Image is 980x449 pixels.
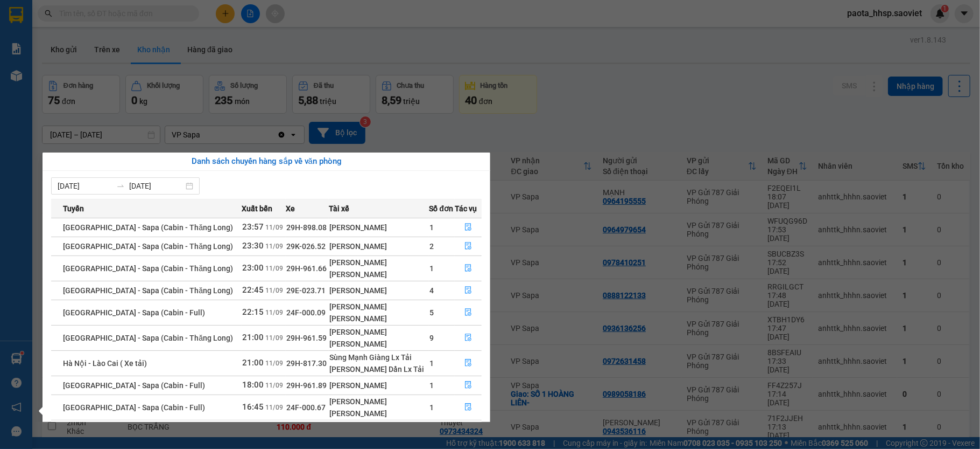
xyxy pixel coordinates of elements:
[265,265,283,272] span: 11/09
[63,242,233,251] span: [GEOGRAPHIC_DATA] - Sapa (Cabin - Thăng Long)
[63,403,205,412] span: [GEOGRAPHIC_DATA] - Sapa (Cabin - Full)
[329,363,428,375] div: [PERSON_NAME] Dần Lx Tải
[429,242,434,251] span: 2
[329,222,428,233] div: [PERSON_NAME]
[329,240,428,252] div: [PERSON_NAME]
[242,285,264,295] span: 22:45
[265,243,283,250] span: 11/09
[329,407,428,419] div: [PERSON_NAME]
[329,257,428,268] div: [PERSON_NAME]
[63,223,233,232] span: [GEOGRAPHIC_DATA] - Sapa (Cabin - Thăng Long)
[242,333,264,342] span: 21:00
[63,264,233,273] span: [GEOGRAPHIC_DATA] - Sapa (Cabin - Thăng Long)
[329,326,428,338] div: [PERSON_NAME]
[265,404,283,411] span: 11/09
[429,308,434,317] span: 5
[265,224,283,231] span: 11/09
[464,286,472,295] span: file-done
[455,399,481,416] button: file-done
[286,242,326,251] span: 29K-026.52
[455,377,481,394] button: file-done
[429,286,434,295] span: 4
[116,182,125,190] span: swap-right
[455,238,481,255] button: file-done
[455,203,477,215] span: Tác vụ
[242,358,264,368] span: 21:00
[242,307,264,317] span: 22:15
[242,402,264,412] span: 16:45
[242,241,264,251] span: 23:30
[58,180,112,192] input: Từ ngày
[329,285,428,296] div: [PERSON_NAME]
[455,304,481,321] button: file-done
[329,301,428,313] div: [PERSON_NAME]
[286,203,295,215] span: Xe
[329,338,428,350] div: [PERSON_NAME]
[464,242,472,251] span: file-done
[63,308,205,317] span: [GEOGRAPHIC_DATA] - Sapa (Cabin - Full)
[286,359,327,368] span: 29H-817.30
[51,155,482,168] div: Danh sách chuyến hàng sắp về văn phòng
[242,203,272,215] span: Xuất bến
[329,313,428,324] div: [PERSON_NAME]
[455,282,481,299] button: file-done
[329,379,428,391] div: [PERSON_NAME]
[329,351,428,363] div: Sùng Mạnh Giàng Lx Tải
[286,286,326,295] span: 29E-023.71
[429,359,434,368] span: 1
[464,403,472,412] span: file-done
[286,308,326,317] span: 24F-000.09
[63,381,205,390] span: [GEOGRAPHIC_DATA] - Sapa (Cabin - Full)
[464,334,472,342] span: file-done
[329,268,428,280] div: [PERSON_NAME]
[429,264,434,273] span: 1
[242,222,264,232] span: 23:57
[286,264,327,273] span: 29H-961.66
[286,334,327,342] span: 29H-961.59
[63,286,233,295] span: [GEOGRAPHIC_DATA] - Sapa (Cabin - Thăng Long)
[63,203,84,215] span: Tuyến
[265,334,283,342] span: 11/09
[464,264,472,273] span: file-done
[329,203,349,215] span: Tài xế
[242,263,264,273] span: 23:00
[429,203,453,215] span: Số đơn
[464,223,472,232] span: file-done
[265,287,283,294] span: 11/09
[265,360,283,367] span: 11/09
[63,359,147,368] span: Hà Nội - Lào Cai ( Xe tải)
[464,359,472,368] span: file-done
[429,403,434,412] span: 1
[265,382,283,389] span: 11/09
[429,223,434,232] span: 1
[265,309,283,316] span: 11/09
[429,381,434,390] span: 1
[63,334,233,342] span: [GEOGRAPHIC_DATA] - Sapa (Cabin - Thăng Long)
[455,355,481,372] button: file-done
[286,381,327,390] span: 29H-961.89
[455,260,481,277] button: file-done
[329,396,428,407] div: [PERSON_NAME]
[429,334,434,342] span: 9
[286,223,327,232] span: 29H-898.08
[455,219,481,236] button: file-done
[116,182,125,190] span: to
[464,308,472,317] span: file-done
[286,403,326,412] span: 24F-000.67
[455,329,481,347] button: file-done
[129,180,184,192] input: Đến ngày
[464,381,472,390] span: file-done
[242,380,264,390] span: 18:00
